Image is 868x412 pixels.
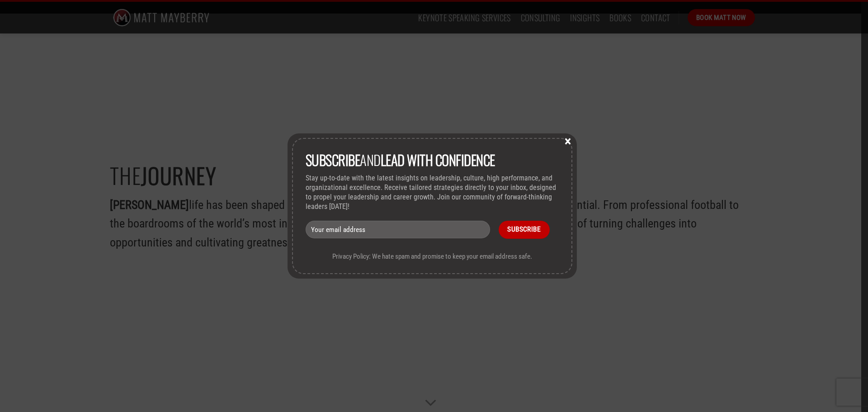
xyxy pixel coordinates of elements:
span: and [306,149,495,170]
button: Close [561,137,575,145]
strong: lead with Confidence [381,149,495,170]
p: Stay up-to-date with the latest insights on leadership, culture, high performance, and organizati... [306,174,559,211]
input: Your email address [306,221,490,238]
input: Subscribe [499,221,550,238]
strong: Subscribe [306,149,360,170]
p: Privacy Policy: We hate spam and promise to keep your email address safe. [306,252,559,260]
